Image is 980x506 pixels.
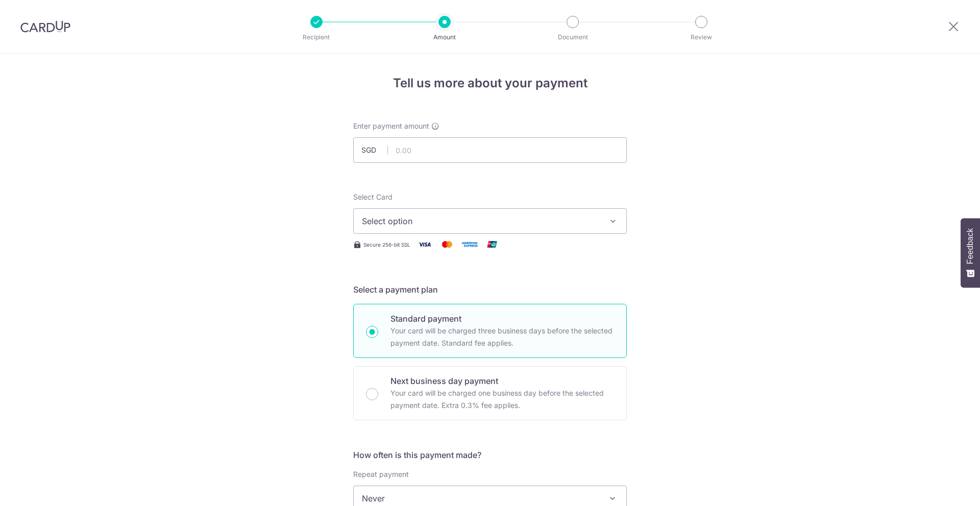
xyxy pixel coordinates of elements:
[353,208,627,234] button: Select option
[961,218,980,287] button: Feedback - Show survey
[363,240,410,249] span: Secure 256-bit SSL
[437,238,457,251] img: Mastercard
[535,32,610,42] p: Document
[459,238,480,251] img: American Express
[390,375,614,387] p: Next business day payment
[353,121,429,131] span: Enter payment amount
[407,32,482,42] p: Amount
[353,469,409,479] label: Repeat payment
[353,74,627,92] h4: Tell us more about your payment
[664,32,739,42] p: Review
[279,32,354,42] p: Recipient
[390,312,614,325] p: Standard payment
[482,238,502,251] img: Union Pay
[390,387,614,412] p: Your card will be charged one business day before the selected payment date. Extra 0.3% fee applies.
[414,238,435,251] img: Visa
[966,228,975,264] span: Feedback
[390,325,614,349] p: Your card will be charged three business days before the selected payment date. Standard fee appl...
[353,137,627,163] input: 0.00
[353,192,393,201] span: translation missing: en.payables.payment_networks.credit_card.summary.labels.select_card
[361,145,388,155] span: SGD
[362,215,600,227] span: Select option
[353,449,627,461] h5: How often is this payment made?
[20,20,70,33] img: CardUp
[915,475,970,501] iframe: Opens a widget where you can find more information
[353,283,627,296] h5: Select a payment plan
